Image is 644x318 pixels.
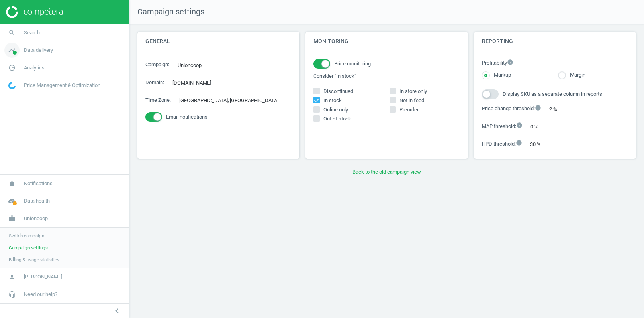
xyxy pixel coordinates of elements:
[24,29,40,36] span: Search
[175,94,291,107] div: [GEOGRAPHIC_DATA]/[GEOGRAPHIC_DATA]
[112,306,122,316] i: chevron_left
[24,198,50,205] span: Data health
[398,88,429,95] span: In store only
[398,97,426,104] span: Not in feed
[482,105,541,113] label: Price change threshold :
[545,103,570,115] div: 2 %
[566,71,585,79] label: Margin
[398,106,420,113] span: Preorder
[24,273,62,280] span: [PERSON_NAME]
[24,82,100,89] span: Price Management & Optimization
[24,291,57,298] span: Need our help?
[24,215,48,222] span: Unioncoop
[526,138,554,150] div: 30 %
[322,106,350,113] span: Online only
[24,47,53,54] span: Data delivery
[145,97,171,104] label: Time Zone :
[168,77,223,89] div: [DOMAIN_NAME]
[4,287,20,302] i: headset_mic
[9,233,44,239] span: Switch campaign
[516,122,523,128] i: info
[482,140,522,148] label: HPD threshold :
[4,194,20,209] i: cloud_done
[4,60,20,75] i: pie_chart_outlined
[322,115,353,122] span: Out of stock
[137,32,299,51] h4: General
[322,88,355,95] span: Discontinued
[24,180,53,187] span: Notifications
[8,82,16,89] img: wGWNvw8QSZomAAAAABJRU5ErkJggg==
[4,43,20,58] i: timeline
[482,122,523,130] label: MAP threshold :
[334,60,371,67] span: Price monitoring
[503,91,602,98] span: Display SKU as a separate column in reports
[474,32,636,51] h4: Reporting
[490,71,511,79] label: Markup
[145,79,164,86] label: Domain :
[173,59,214,71] div: Unioncoop
[305,32,468,51] h4: Monitoring
[6,6,63,18] img: ajHJNr6hYgQAAAAASUVORK5CYII=
[4,211,20,226] i: work
[107,306,127,316] button: chevron_left
[24,64,45,71] span: Analytics
[4,25,20,40] i: search
[4,176,20,191] i: notifications
[516,140,522,146] i: info
[129,6,204,18] span: Campaign settings
[482,59,628,67] label: Profitability
[137,165,636,179] button: Back to the old campaign view
[9,245,48,251] span: Campaign settings
[535,105,541,111] i: info
[145,61,169,68] label: Campaign :
[4,269,20,284] i: person
[507,59,513,65] i: info
[9,257,59,263] span: Billing & usage statistics
[313,73,460,80] label: Consider "In stock"
[527,120,551,133] div: 0 %
[166,113,207,120] span: Email notifications
[322,97,343,104] span: In stock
